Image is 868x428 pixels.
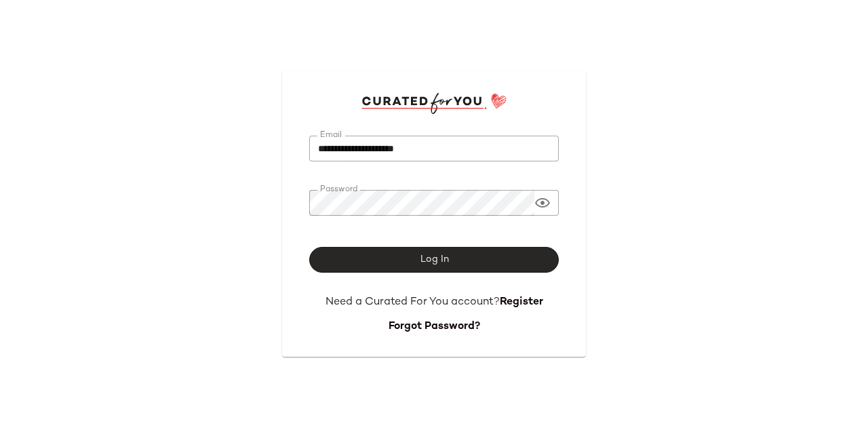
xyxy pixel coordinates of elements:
span: Log In [419,254,448,265]
a: Register [500,296,543,308]
button: Log In [309,247,559,273]
a: Forgot Password? [389,321,480,332]
img: cfy_login_logo.DGdB1djN.svg [361,93,507,113]
span: Need a Curated For You account? [325,296,500,308]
